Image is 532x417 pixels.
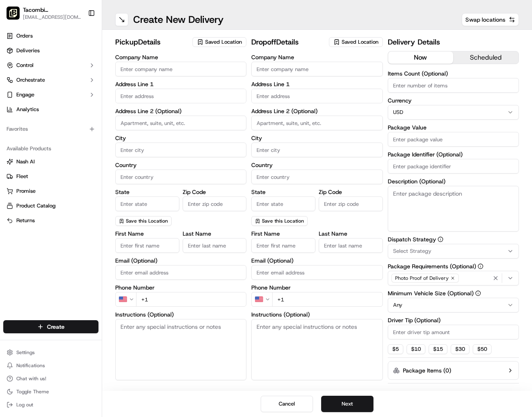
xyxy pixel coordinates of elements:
label: Minimum Vehicle Size (Optional) [388,290,519,296]
span: Product Catalog [16,202,56,210]
input: Enter company name [115,62,246,76]
label: Dispatch Strategy [388,236,519,242]
button: $5 [388,344,403,354]
span: Save this Location [126,218,168,224]
span: Swap locations [465,16,505,24]
input: Enter state [115,196,179,211]
a: 💻API Documentation [66,115,134,130]
label: First Name [251,231,315,236]
button: Fleet [3,170,98,183]
input: Enter email address [115,265,246,280]
input: Enter phone number [272,292,382,307]
button: now [388,51,454,64]
div: 💻 [69,119,76,126]
span: Returns [16,217,35,224]
img: 1736555255976-a54dd68f-1ca7-489b-9aae-adbdc363a1c4 [8,78,23,93]
label: Address Line 1 [115,81,246,87]
button: Notifications [3,360,98,371]
span: Deliveries [16,47,40,54]
label: Email (Optional) [251,258,382,263]
input: Enter last name [183,238,247,253]
button: Tacombi Empire State BuildingTacombi [GEOGRAPHIC_DATA][EMAIL_ADDRESS][DOMAIN_NAME] [3,3,85,23]
button: Control [3,59,98,72]
input: Enter email address [251,265,382,280]
input: Enter package value [388,132,519,147]
span: Engage [16,91,34,98]
span: Saved Location [342,38,378,46]
button: Swap locations [462,13,519,26]
button: Saved Location [192,36,246,48]
input: Apartment, suite, unit, etc. [115,116,246,130]
a: 📗Knowledge Base [5,115,66,130]
div: Favorites [3,123,98,136]
input: Enter package identifier [388,159,519,174]
label: Items Count (Optional) [388,71,519,76]
a: Analytics [3,103,98,116]
input: Enter address [115,89,246,103]
span: API Documentation [77,118,131,127]
label: Package Requirements (Optional) [388,263,519,269]
a: Deliveries [3,44,98,57]
input: Enter country [251,169,382,184]
div: Start new chat [28,78,134,86]
h2: dropoff Details [251,36,324,48]
button: Saved Location [329,36,383,48]
span: Pylon [81,138,99,145]
label: City [251,135,382,141]
button: Log out [3,399,98,410]
button: Toggle Theme [3,386,98,397]
label: Address Line 2 (Optional) [251,108,382,114]
span: Promise [16,187,36,195]
span: Saved Location [205,38,242,46]
label: Package Identifier (Optional) [388,152,519,157]
button: Engage [3,88,98,101]
input: Enter city [251,143,382,157]
span: Toggle Theme [16,388,49,395]
button: Product Catalog [3,199,98,212]
a: Promise [7,187,95,195]
label: City [115,135,246,141]
a: Product Catalog [7,202,95,210]
label: Company Name [251,54,382,60]
span: Log out [16,401,33,408]
span: Analytics [16,106,39,113]
button: Tacombi [GEOGRAPHIC_DATA] [23,6,81,14]
button: Select Strategy [388,244,519,259]
label: Instructions (Optional) [251,312,382,317]
button: Dispatch Strategy [438,236,443,242]
label: Address Line 1 [251,81,382,87]
button: $10 [407,344,425,354]
span: Fleet [16,173,28,180]
input: Enter state [251,196,315,211]
h1: Create New Delivery [133,13,224,26]
span: Settings [16,349,35,356]
button: Orchestrate [3,74,98,87]
img: Tacombi Empire State Building [7,7,20,20]
label: Address Line 2 (Optional) [115,108,246,114]
h2: pickup Details [115,36,188,48]
div: Available Products [3,142,98,155]
label: Driver Tip (Optional) [388,317,519,323]
button: $50 [473,344,492,354]
input: Enter company name [251,62,382,76]
button: scheduled [453,51,519,64]
button: Package Requirements (Optional) [478,263,483,269]
a: Fleet [7,173,95,180]
label: Email (Optional) [115,258,246,263]
label: First Name [115,231,179,236]
div: 📗 [8,119,15,126]
input: Enter zip code [319,196,383,211]
button: Package Items (0) [388,361,519,380]
span: Notifications [16,362,45,369]
button: Save this Location [251,216,308,226]
label: Description (Optional) [388,178,519,184]
label: Package Items ( 0 ) [403,366,451,375]
button: Nash AI [3,155,98,168]
label: Company Name [115,54,246,60]
label: Instructions (Optional) [115,312,246,317]
label: State [251,189,315,195]
button: Next [321,396,373,412]
a: Nash AI [7,158,95,165]
input: Enter last name [319,238,383,253]
div: We're available if you need us! [28,86,103,93]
